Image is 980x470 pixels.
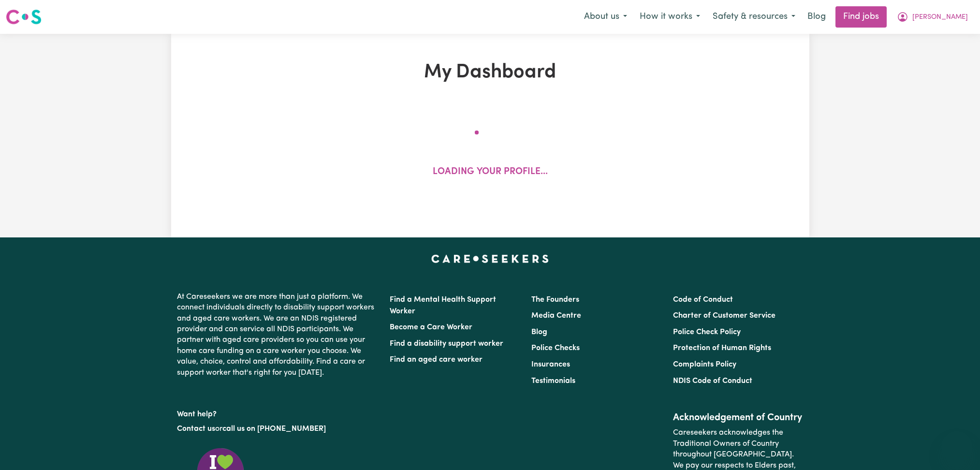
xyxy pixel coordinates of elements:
a: Insurances [531,361,570,368]
a: Find an aged care worker [390,356,483,364]
h2: Acknowledgement of Country [673,412,803,424]
a: Code of Conduct [673,296,733,304]
h1: My Dashboard [283,61,697,84]
a: Blog [531,328,547,336]
a: NDIS Code of Conduct [673,377,752,385]
p: At Careseekers we are more than just a platform. We connect individuals directly to disability su... [177,288,378,382]
a: Protection of Human Rights [673,344,771,352]
span: [PERSON_NAME] [912,12,968,23]
p: Loading your profile... [433,165,548,179]
a: Complaints Policy [673,361,736,368]
button: About us [578,7,633,27]
a: Careseekers home page [431,255,549,263]
a: Blog [802,6,832,28]
button: My Account [891,7,974,27]
a: Testimonials [531,377,575,385]
a: Police Checks [531,344,580,352]
iframe: Button to launch messaging window [941,431,972,462]
p: or [177,420,378,438]
a: The Founders [531,296,579,304]
a: Media Centre [531,312,581,320]
button: Safety & resources [706,7,802,27]
a: Contact us [177,425,215,433]
a: Find a Mental Health Support Worker [390,296,496,315]
a: Find jobs [835,6,887,28]
p: Want help? [177,405,378,420]
a: Police Check Policy [673,328,741,336]
a: Become a Care Worker [390,323,472,331]
a: call us on [PHONE_NUMBER] [222,425,326,433]
a: Careseekers logo [6,6,42,28]
a: Find a disability support worker [390,340,503,348]
a: Charter of Customer Service [673,312,775,320]
button: How it works [633,7,706,27]
img: Careseekers logo [6,8,42,26]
